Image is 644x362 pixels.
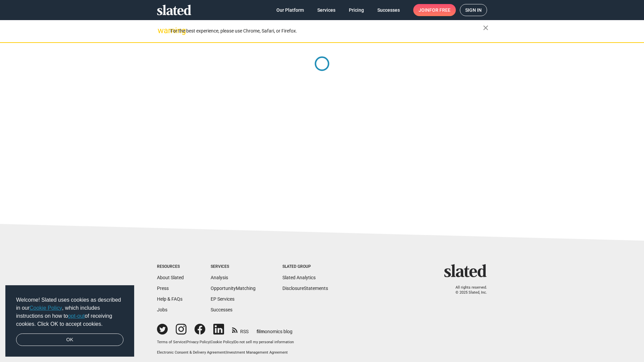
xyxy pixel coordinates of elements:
[460,4,487,16] a: Sign in
[157,275,184,280] a: About Slated
[30,305,62,311] a: Cookie Policy
[234,340,294,345] button: Do not sell my personal information
[211,296,234,302] a: EP Services
[157,264,184,269] div: Resources
[226,350,288,355] a: Investment Management Agreement
[377,4,400,16] span: Successes
[372,4,405,16] a: Successes
[276,4,304,16] span: Our Platform
[282,264,328,269] div: Slated Group
[211,275,228,280] a: Analysis
[211,264,256,269] div: Services
[413,4,456,16] a: Joinfor free
[349,4,364,16] span: Pricing
[185,340,186,344] span: |
[211,286,256,291] a: OpportunityMatching
[282,286,328,291] a: DisclosureStatements
[211,307,232,312] a: Successes
[429,4,450,16] span: for free
[282,275,316,280] a: Slated Analytics
[157,286,169,291] a: Press
[16,334,123,346] a: dismiss cookie message
[448,285,487,295] p: All rights reserved. © 2025 Slated, Inc.
[312,4,341,16] a: Services
[68,313,85,319] a: opt-out
[225,350,226,355] span: |
[257,329,265,334] span: film
[16,296,123,328] span: Welcome! Slated uses cookies as described in our , which includes instructions on how to of recei...
[186,340,210,344] a: Privacy Policy
[465,4,482,16] span: Sign in
[317,4,335,16] span: Services
[257,323,292,335] a: filmonomics blog
[482,24,490,32] mat-icon: close
[210,340,211,344] span: |
[343,4,369,16] a: Pricing
[419,4,450,16] span: Join
[157,307,167,312] a: Jobs
[271,4,309,16] a: Our Platform
[232,324,249,335] a: RSS
[158,26,166,35] mat-icon: warning
[157,340,185,344] a: Terms of Service
[233,340,234,344] span: |
[211,340,233,344] a: Cookie Policy
[157,350,225,355] a: Electronic Consent & Delivery Agreement
[170,26,483,36] div: For the best experience, please use Chrome, Safari, or Firefox.
[5,285,134,357] div: cookieconsent
[157,296,182,302] a: Help & FAQs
